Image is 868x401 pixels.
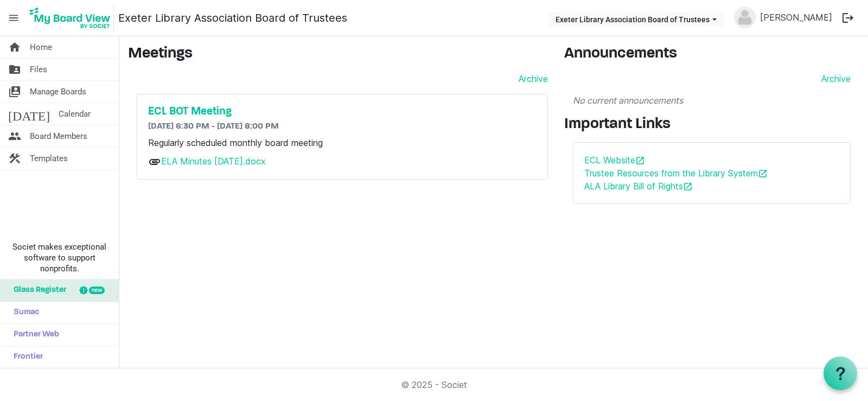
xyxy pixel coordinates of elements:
[8,346,43,368] span: Frontier
[8,81,21,103] span: switch_account
[89,287,105,294] div: new
[5,241,114,274] span: Societ makes exceptional software to support nonprofits.
[584,181,693,192] a: ALA Library Bill of Rightsopen_in_new
[161,156,266,167] a: ELA Minutes [DATE].docx
[148,105,537,118] a: ECL BOT Meeting
[584,155,645,166] a: ECL Websiteopen_in_new
[401,379,467,390] a: © 2025 - Societ
[8,279,66,301] span: Glass Register
[758,169,768,179] span: open_in_new
[3,8,24,28] span: menu
[635,156,645,166] span: open_in_new
[548,11,724,27] button: Exeter Library Association Board of Trustees dropdownbutton
[8,103,50,125] span: [DATE]
[817,72,851,85] a: Archive
[148,136,537,149] p: Regularly scheduled monthly board meeting
[734,7,756,28] img: no-profile-picture.svg
[8,324,59,346] span: Partner Web
[27,4,114,31] img: My Board View Logo
[564,116,859,134] h3: Important Links
[8,36,21,58] span: home
[30,125,87,147] span: Board Members
[683,182,693,192] span: open_in_new
[8,302,39,323] span: Sumac
[27,4,118,31] a: My Board View Logo
[128,45,548,63] h3: Meetings
[837,7,859,29] button: logout
[59,103,91,125] span: Calendar
[148,122,537,132] h6: [DATE] 6:30 PM - [DATE] 8:00 PM
[756,7,837,28] a: [PERSON_NAME]
[30,59,47,80] span: Files
[8,59,21,80] span: folder_shared
[30,36,52,58] span: Home
[564,45,859,63] h3: Announcements
[30,148,68,169] span: Templates
[148,155,161,168] span: attachment
[8,125,21,147] span: people
[8,148,21,169] span: construction
[573,94,851,107] p: No current announcements
[118,7,347,29] a: Exeter Library Association Board of Trustees
[30,81,86,103] span: Manage Boards
[584,168,768,179] a: Trustee Resources from the Library Systemopen_in_new
[514,72,548,85] a: Archive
